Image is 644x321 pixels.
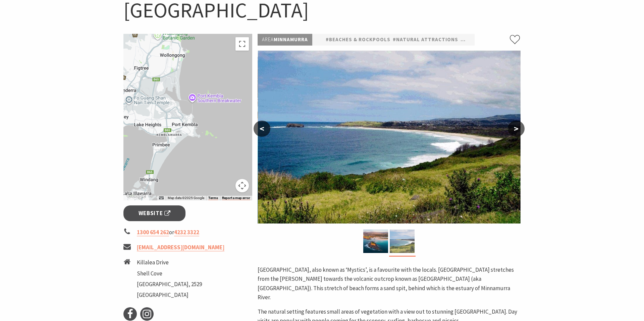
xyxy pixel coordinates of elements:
a: #Beaches & Rockpools [326,36,390,44]
button: > [508,121,525,137]
button: Map camera controls [235,179,249,192]
a: 4232 3322 [174,229,199,236]
li: [GEOGRAPHIC_DATA], 2529 [137,280,202,289]
a: Terms (opens in new tab) [208,196,218,200]
p: [GEOGRAPHIC_DATA], also known as ‘Mystics’, is a favourite with the locals. [GEOGRAPHIC_DATA] str... [258,265,521,302]
img: Minnamurra Beach [258,51,521,223]
button: Keyboard shortcuts [159,196,164,200]
li: or [123,228,252,237]
a: 1300 654 262 [137,229,169,236]
span: Area [262,36,274,43]
li: Killalea Drive [137,258,202,267]
a: Open this area in Google Maps (opens a new window) [125,192,147,200]
a: #Natural Attractions [393,36,458,44]
img: Mystics Beach & Rangoon Island [363,230,388,253]
p: Minnamurra [258,34,312,46]
button: Toggle fullscreen view [235,37,249,51]
a: [EMAIL_ADDRESS][DOMAIN_NAME] [137,244,224,251]
img: Google [125,192,147,200]
a: Report a map error [222,196,250,200]
a: Website [123,205,185,221]
img: Minnamurra Beach [390,230,415,253]
li: [GEOGRAPHIC_DATA] [137,291,202,300]
button: < [254,121,270,137]
span: Website [139,209,171,218]
li: Shell Cove [137,269,202,278]
span: Map data ©2025 Google [168,196,204,200]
